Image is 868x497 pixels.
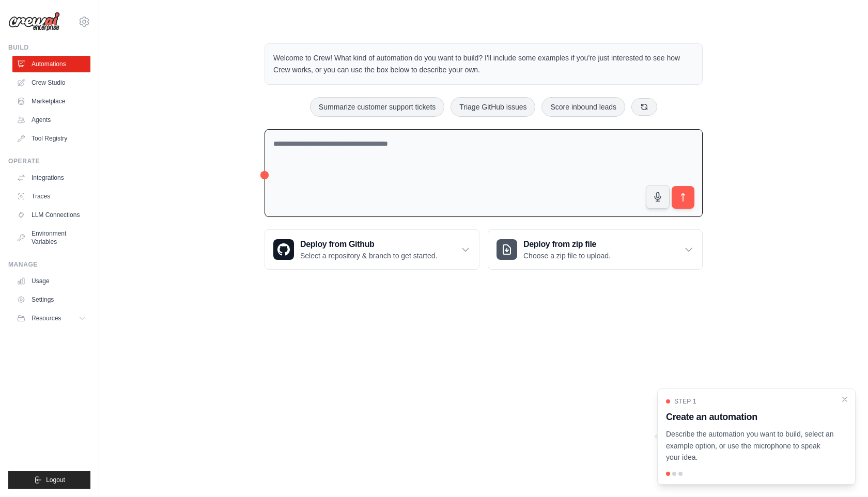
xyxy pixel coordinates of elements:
[273,52,694,76] p: Welcome to Crew! What kind of automation do you want to build? I'll include some examples if you'...
[32,314,61,322] span: Resources
[12,169,90,186] a: Integrations
[12,207,90,223] a: LLM Connections
[46,476,65,484] span: Logout
[12,112,90,128] a: Agents
[12,291,90,308] a: Settings
[523,238,611,251] h3: Deploy from zip file
[300,238,437,251] h3: Deploy from Github
[8,157,90,165] div: Operate
[12,130,90,147] a: Tool Registry
[666,410,834,424] h3: Create an automation
[310,97,444,117] button: Summarize customer support tickets
[12,93,90,110] a: Marketplace
[674,397,696,406] span: Step 1
[12,56,90,72] a: Automations
[12,310,90,327] button: Resources
[8,471,90,489] button: Logout
[12,225,90,250] a: Environment Variables
[12,273,90,289] a: Usage
[300,251,437,261] p: Select a repository & branch to get started.
[12,74,90,91] a: Crew Studio
[8,43,90,52] div: Build
[12,188,90,205] a: Traces
[523,251,611,261] p: Choose a zip file to upload.
[451,97,535,117] button: Triage GitHub issues
[666,428,834,463] p: Describe the automation you want to build, select an example option, or use the microphone to spe...
[8,12,60,32] img: Logo
[8,260,90,269] div: Manage
[841,395,849,403] button: Close walkthrough
[541,97,625,117] button: Score inbound leads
